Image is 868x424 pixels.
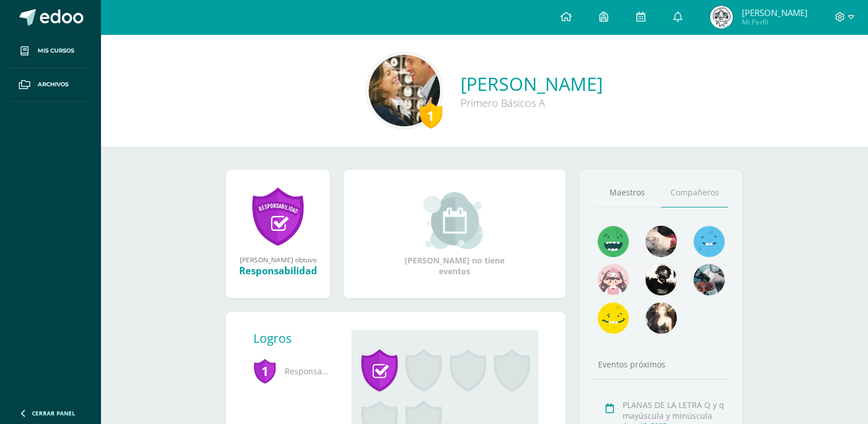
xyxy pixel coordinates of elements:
[710,6,733,29] img: b192832abb18840651ae12a79ab77f4a.png
[645,302,677,334] img: 75f1173ff437ec09d6d9703f8993dbae.png
[369,55,440,126] img: 2b2ed25227c7a7dee2776a779d350d19.png
[661,178,728,207] a: Compañeros
[597,302,629,334] img: b82cf09e010aa8e57d771a5fb95700ca.png
[253,358,276,384] span: 1
[597,226,629,257] img: e54249c00c1dad78e9e2a2cc077336a6.png
[594,178,661,207] a: Maestros
[461,96,603,110] div: Primero Básicos A
[9,68,91,102] a: Archivos
[693,226,725,257] img: 903e593db5b2c9dd69a247c0cab0aeba.png
[419,102,442,129] div: 1
[38,46,74,55] span: Mis cursos
[741,7,807,18] span: [PERSON_NAME]
[237,255,318,264] div: [PERSON_NAME] obtuvo
[623,399,725,421] div: PLANAS DE LA LETRA Q y q mayúscula y minúscula
[597,264,629,295] img: 59ae93e0f5b00211eb36a7a57d77886f.png
[741,17,807,27] span: Mi Perfil
[645,226,677,257] img: 5bb8229e82ecb44a5792bdd259521c84.png
[423,192,486,249] img: event_small.png
[693,264,725,295] img: a7fba774bdccfcaa8287ef8969f12f59.png
[253,330,342,346] div: Logros
[253,355,333,387] span: Responsabilidad
[461,71,603,96] a: [PERSON_NAME]
[398,192,512,277] div: [PERSON_NAME] no tiene eventos
[38,80,68,89] span: Archivos
[9,34,91,68] a: Mis cursos
[594,359,728,370] div: Eventos próximos
[237,264,318,277] div: Responsabilidad
[645,264,677,295] img: 2a221b0b05cb5c3abe8f0bf15b7f731b.png
[32,409,75,417] span: Cerrar panel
